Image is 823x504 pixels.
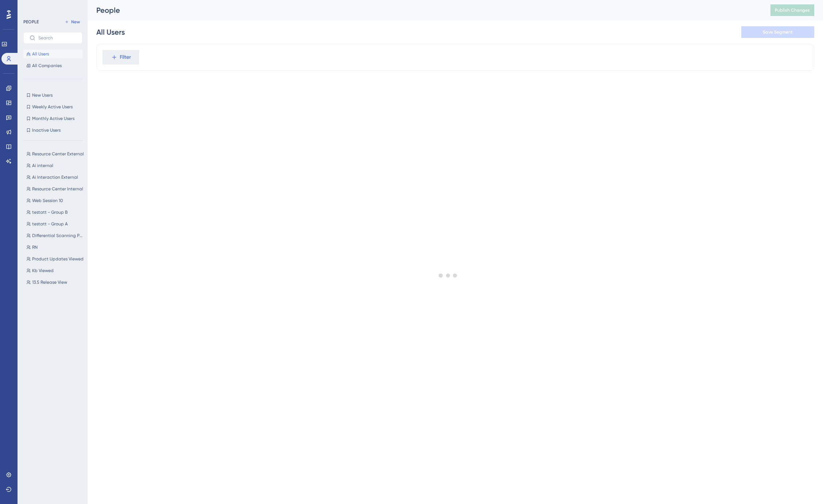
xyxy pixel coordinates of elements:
[23,114,82,123] button: Monthly Active Users
[23,102,82,111] button: Weekly Active Users
[32,279,67,285] span: 13.5 Release View
[32,174,78,180] span: Ai Interaction External
[32,63,62,69] span: All Companies
[96,27,125,37] div: All Users
[23,266,87,275] button: Kb Viewed
[23,161,87,170] button: Ai internal
[23,91,82,100] button: New Users
[741,26,814,38] button: Save Segment
[23,126,82,135] button: Inactive Users
[32,127,61,133] span: Inactive Users
[23,255,87,263] button: Product Updates Viewed
[32,221,68,227] span: testatt - Group A
[32,209,68,215] span: testatt - Group B
[96,5,752,15] div: People
[23,208,87,217] button: testatt - Group B
[32,163,53,168] span: Ai internal
[62,18,82,26] button: New
[32,151,84,157] span: Resource Center External
[23,19,39,25] div: PEOPLE
[32,186,83,192] span: Resource Center Internal
[775,7,810,13] span: Publish Changes
[23,231,87,240] button: Differential Scanning Post
[32,51,49,57] span: All Users
[23,50,82,58] button: All Users
[32,256,84,262] span: Product Updates Viewed
[23,278,87,287] button: 13.5 Release View
[23,173,87,182] button: Ai Interaction External
[32,268,54,274] span: Kb Viewed
[23,150,87,158] button: Resource Center External
[763,29,793,35] span: Save Segment
[23,196,87,205] button: Web Session 10
[32,104,73,110] span: Weekly Active Users
[32,233,84,239] span: Differential Scanning Post
[23,61,82,70] button: All Companies
[32,92,53,98] span: New Users
[23,220,87,228] button: testatt - Group A
[770,4,814,16] button: Publish Changes
[32,116,74,121] span: Monthly Active Users
[23,185,87,193] button: Resource Center Internal
[38,35,76,40] input: Search
[23,243,87,252] button: RN
[71,19,80,25] span: New
[32,198,63,203] span: Web Session 10
[32,244,38,250] span: RN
